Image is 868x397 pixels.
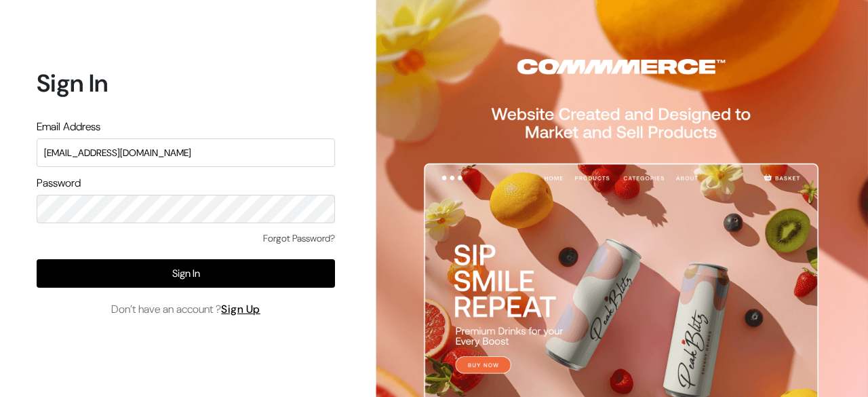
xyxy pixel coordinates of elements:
button: Sign In [37,259,335,288]
label: Password [37,175,81,191]
h1: Sign In [37,69,335,98]
a: Sign Up [221,302,260,316]
label: Email Address [37,119,100,135]
a: Forgot Password? [263,231,335,246]
span: Don’t have an account ? [111,301,260,318]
